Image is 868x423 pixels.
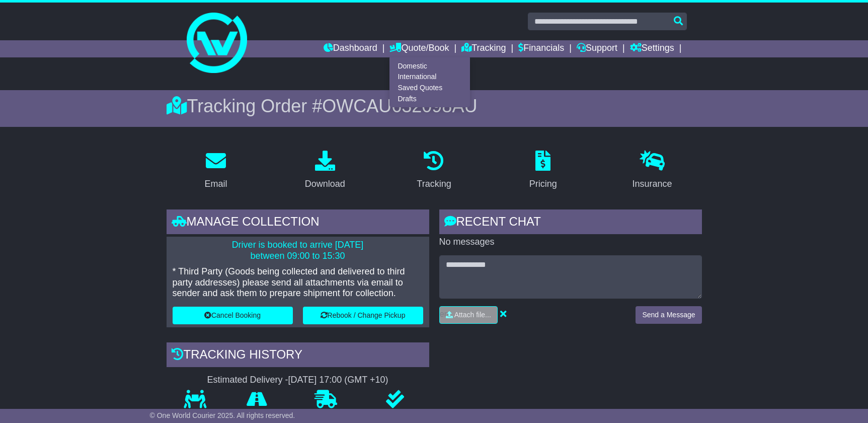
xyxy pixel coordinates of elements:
a: Saved Quotes [390,83,469,94]
div: Tracking [417,177,451,191]
a: Dashboard [324,40,377,57]
div: [DATE] 17:00 (GMT +10) [288,375,388,386]
a: Tracking [461,40,506,57]
a: Insurance [626,147,679,194]
div: RECENT CHAT [439,209,702,237]
span: © One World Courier 2025. All rights reserved. [150,411,295,419]
a: Settings [630,40,674,57]
a: International [390,72,469,83]
a: Support [577,40,617,57]
div: Quote/Book [389,57,470,107]
a: Financials [518,40,564,57]
div: Download [305,177,345,191]
div: Estimated Delivery - [167,375,429,386]
p: Driver is booked to arrive [DATE] between 09:00 to 15:30 [173,240,423,261]
a: Download [298,147,352,194]
a: Email [198,147,233,194]
div: Insurance [633,177,672,191]
a: Tracking [410,147,457,194]
p: No messages [439,237,702,248]
button: Cancel Booking [173,307,293,324]
a: Domestic [390,60,469,72]
div: Email [204,177,227,191]
a: Drafts [390,93,469,104]
p: * Third Party (Goods being collected and delivered to third party addresses) please send all atta... [173,266,423,299]
div: Tracking history [167,342,429,370]
button: Send a Message [636,306,701,324]
div: Manage collection [167,209,429,237]
div: Tracking Order # [167,95,702,117]
div: Pricing [529,177,557,191]
a: Quote/Book [389,40,449,57]
button: Rebook / Change Pickup [303,307,423,324]
span: OWCAU632098AU [322,96,477,116]
a: Pricing [523,147,564,194]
